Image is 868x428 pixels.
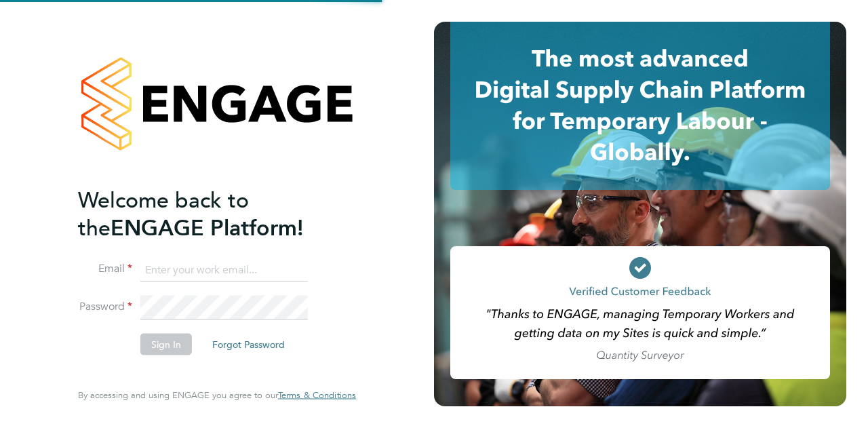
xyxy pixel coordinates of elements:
[78,262,132,276] label: Email
[78,186,342,241] h2: ENGAGE Platform!
[201,334,296,355] button: Forgot Password
[278,389,356,401] span: Terms & Conditions
[140,334,192,355] button: Sign In
[78,187,249,241] span: Welcome back to the
[78,300,132,314] label: Password
[78,389,356,401] span: By accessing and using ENGAGE you agree to our
[140,258,308,282] input: Enter your work email...
[278,390,356,401] a: Terms & Conditions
